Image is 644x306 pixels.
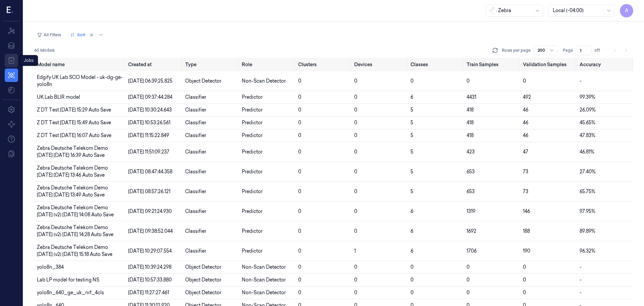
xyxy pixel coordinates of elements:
[354,132,357,138] span: 0
[523,277,526,283] span: 0
[354,188,357,194] span: 0
[185,149,206,155] span: Classifier
[523,120,528,126] span: 46
[37,244,112,257] span: Zebra Deutsche Telekom Demo [DATE] (v2) [DATE] 15:18 Auto Save
[298,149,301,155] span: 0
[128,188,170,194] span: [DATE] 08:57:26.121
[354,94,357,100] span: 0
[128,290,169,296] span: [DATE] 11:27:27.461
[298,120,301,126] span: 0
[610,46,631,55] nav: pagination
[242,78,286,84] span: Non-Scan Detector
[411,188,413,194] span: 5
[185,188,206,194] span: Classifier
[563,47,573,53] span: Page
[34,58,125,71] th: Model name
[37,165,108,178] span: Zebra Deutsche Telekom Demo [DATE] [DATE] 13:46 Auto Save
[185,132,206,138] span: Classifier
[523,169,528,175] span: 73
[298,188,301,194] span: 0
[242,132,263,138] span: Predictor
[411,149,413,155] span: 5
[580,169,596,175] span: 27.40%
[411,120,413,126] span: 5
[467,228,476,234] span: 1692
[125,58,182,71] th: Created at
[580,248,595,254] span: 96.32%
[354,228,357,234] span: 0
[467,188,475,194] span: 653
[185,277,221,283] span: Object Detector
[298,290,301,296] span: 0
[37,205,114,218] span: Zebra Deutsche Telekom Demo [DATE] (v2) [DATE] 14:08 Auto Save
[242,120,263,126] span: Predictor
[185,120,206,126] span: Classifier
[37,224,113,237] span: Zebra Deutsche Telekom Demo [DATE] (v2) [DATE] 14:28 Auto Save
[37,120,111,126] span: Z DT Test [DATE] 15:49 Auto Save
[128,277,172,283] span: [DATE] 10:57:33.880
[523,78,526,84] span: 0
[34,30,64,40] button: All Filters
[298,169,301,175] span: 0
[37,185,108,198] span: Zebra Deutsche Telekom Demo [DATE] [DATE] 13:49 Auto Save
[523,264,526,270] span: 0
[242,94,263,100] span: Predictor
[594,47,605,53] span: of 1
[128,120,170,126] span: [DATE] 10:53:26.561
[128,132,169,138] span: [DATE] 11:15:22.849
[411,94,413,100] span: 6
[34,47,55,53] span: 60 Models
[37,277,99,283] span: Lab LP model for testing NS
[520,58,577,71] th: Validation Samples
[242,277,286,283] span: Non-Scan Detector
[128,149,169,155] span: [DATE] 11:51:09.237
[242,107,263,113] span: Predictor
[185,228,206,234] span: Classifier
[185,264,221,270] span: Object Detector
[128,264,171,270] span: [DATE] 10:39:24.298
[467,290,470,296] span: 0
[128,107,172,113] span: [DATE] 10:30:24.643
[242,290,286,296] span: Non-Scan Detector
[523,149,528,155] span: 47
[411,228,413,234] span: 6
[620,4,633,17] button: A
[411,132,413,138] span: 5
[298,228,301,234] span: 0
[298,264,301,270] span: 0
[467,208,475,214] span: 1319
[467,264,470,270] span: 0
[298,277,301,283] span: 0
[411,169,413,175] span: 5
[523,248,530,254] span: 190
[298,94,301,100] span: 0
[37,74,123,87] span: Edgify UK Lab SCO Model - uk-dg-ge-yolo8n
[408,58,464,71] th: Classes
[411,208,413,214] span: 6
[580,78,582,84] span: -
[185,94,206,100] span: Classifier
[411,78,414,84] span: 0
[354,149,357,155] span: 0
[411,277,414,283] span: 0
[580,107,596,113] span: 26.09%
[580,228,595,234] span: 89.89%
[354,264,357,270] span: 0
[239,58,296,71] th: Role
[354,208,357,214] span: 0
[354,78,357,84] span: 0
[298,132,301,138] span: 0
[411,290,414,296] span: 0
[411,107,413,113] span: 5
[354,290,357,296] span: 0
[185,169,206,175] span: Classifier
[580,120,595,126] span: 45.65%
[464,58,520,71] th: Train Samples
[467,248,477,254] span: 1706
[185,290,221,296] span: Object Detector
[37,290,104,296] span: yolo8n_640_ge_uk_nrf_4cls
[580,132,595,138] span: 47.83%
[580,188,595,194] span: 65.75%
[352,58,408,71] th: Devices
